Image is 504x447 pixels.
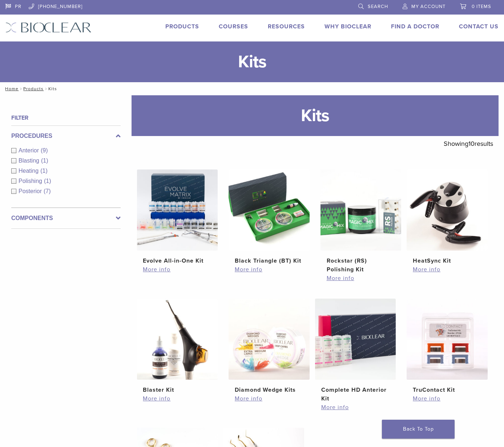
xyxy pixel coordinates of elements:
a: Why Bioclear [324,23,371,30]
a: Diamond Wedge KitsDiamond Wedge Kits [229,299,310,394]
h2: Blaster Kit [143,386,211,394]
h4: Filter [11,113,121,122]
h2: HeatSync Kit [413,256,481,265]
span: (1) [41,157,48,164]
span: Search [368,4,388,9]
img: Bioclear [5,22,92,33]
a: Products [165,23,199,30]
span: My Account [411,4,445,9]
label: Procedures [11,132,121,140]
a: Black Triangle (BT) KitBlack Triangle (BT) Kit [229,169,310,265]
span: Heating [19,168,40,174]
a: Find A Doctor [391,23,439,30]
h2: TruContact Kit [413,386,481,394]
span: / [19,87,23,91]
h2: Complete HD Anterior Kit [321,386,390,403]
span: 0 items [472,4,491,9]
h2: Evolve All-in-One Kit [143,256,211,265]
a: Blaster KitBlaster Kit [137,299,218,394]
a: More info [235,394,303,403]
h2: Diamond Wedge Kits [235,386,303,394]
a: More info [321,403,390,412]
span: (9) [41,147,48,153]
img: TruContact Kit [407,299,488,380]
a: More info [413,394,481,403]
img: Black Triangle (BT) Kit [229,169,310,251]
span: Polishing [19,178,44,184]
img: Diamond Wedge Kits [229,299,310,380]
h2: Rockstar (RS) Polishing Kit [327,256,395,274]
span: (1) [40,168,48,174]
span: (1) [44,178,51,184]
a: HeatSync KitHeatSync Kit [407,169,488,265]
span: 10 [468,140,475,148]
h1: Kits [132,95,499,136]
img: Evolve All-in-One Kit [137,169,218,251]
span: Blasting [19,157,41,164]
a: TruContact KitTruContact Kit [407,299,488,394]
a: More info [413,265,481,274]
a: More info [143,265,211,274]
label: Components [11,214,121,223]
a: More info [143,394,211,403]
a: Complete HD Anterior KitComplete HD Anterior Kit [315,299,396,403]
span: / [44,87,48,91]
h2: Black Triangle (BT) Kit [235,256,303,265]
a: Contact Us [459,23,499,30]
img: Complete HD Anterior Kit [315,299,396,380]
img: HeatSync Kit [407,169,488,251]
a: Evolve All-in-One KitEvolve All-in-One Kit [137,169,218,265]
p: Showing results [444,136,493,151]
a: Resources [268,23,305,30]
span: (7) [44,188,51,194]
span: Posterior [19,188,44,194]
img: Blaster Kit [137,299,218,380]
a: Courses [219,23,248,30]
a: Products [23,86,44,91]
a: More info [327,274,395,283]
span: Anterior [19,147,41,153]
a: Back To Top [382,420,455,439]
a: More info [235,265,303,274]
a: Home [3,86,19,91]
img: Rockstar (RS) Polishing Kit [320,169,402,251]
a: Rockstar (RS) Polishing KitRockstar (RS) Polishing Kit [320,169,402,274]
